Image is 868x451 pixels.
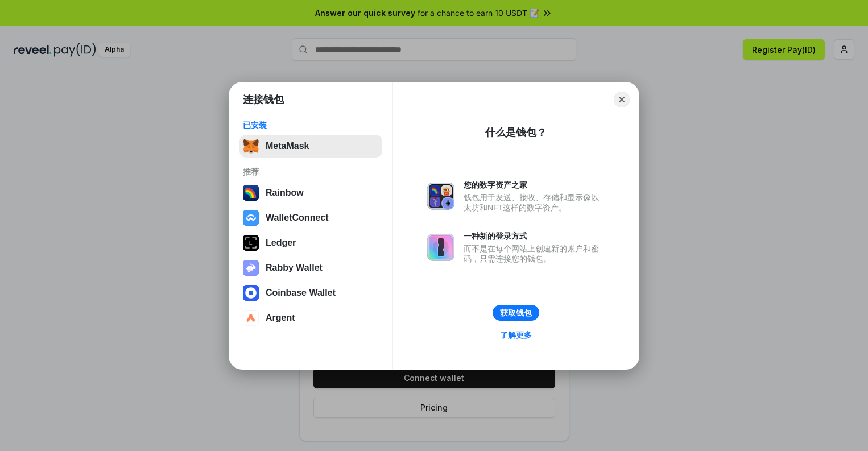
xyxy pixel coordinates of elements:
div: 获取钱包 [500,308,532,318]
button: Rainbow [239,181,382,204]
img: svg+xml,%3Csvg%20width%3D%22120%22%20height%3D%22120%22%20viewBox%3D%220%200%20120%20120%22%20fil... [243,185,259,201]
img: svg+xml,%3Csvg%20xmlns%3D%22http%3A%2F%2Fwww.w3.org%2F2000%2Fsvg%22%20fill%3D%22none%22%20viewBox... [427,234,454,261]
button: Ledger [239,231,382,254]
button: 获取钱包 [493,305,539,321]
div: 钱包用于发送、接收、存储和显示像以太坊和NFT这样的数字资产。 [464,192,605,213]
div: WalletConnect [266,213,329,223]
button: Coinbase Wallet [239,282,382,304]
img: svg+xml,%3Csvg%20fill%3D%22none%22%20height%3D%2233%22%20viewBox%3D%220%200%2035%2033%22%20width%... [243,138,259,154]
div: Argent [266,313,295,323]
button: MetaMask [239,135,382,158]
img: svg+xml,%3Csvg%20xmlns%3D%22http%3A%2F%2Fwww.w3.org%2F2000%2Fsvg%22%20fill%3D%22none%22%20viewBox... [243,260,259,276]
a: 了解更多 [493,328,539,342]
div: 推荐 [243,167,379,177]
div: Coinbase Wallet [266,288,336,298]
button: WalletConnect [239,206,382,229]
button: Rabby Wallet [239,256,382,279]
div: 了解更多 [500,330,532,340]
div: 已安装 [243,120,379,130]
div: Rabby Wallet [266,263,323,273]
img: svg+xml,%3Csvg%20width%3D%2228%22%20height%3D%2228%22%20viewBox%3D%220%200%2028%2028%22%20fill%3D... [243,310,259,326]
div: 您的数字资产之家 [464,180,605,190]
div: 什么是钱包？ [485,126,547,139]
h1: 连接钱包 [243,93,284,106]
img: svg+xml,%3Csvg%20xmlns%3D%22http%3A%2F%2Fwww.w3.org%2F2000%2Fsvg%22%20fill%3D%22none%22%20viewBox... [427,183,454,210]
div: 一种新的登录方式 [464,231,605,241]
img: svg+xml,%3Csvg%20width%3D%2228%22%20height%3D%2228%22%20viewBox%3D%220%200%2028%2028%22%20fill%3D... [243,285,259,301]
div: Ledger [266,238,296,248]
button: Argent [239,307,382,329]
img: svg+xml,%3Csvg%20width%3D%2228%22%20height%3D%2228%22%20viewBox%3D%220%200%2028%2028%22%20fill%3D... [243,210,259,226]
div: MetaMask [266,141,309,151]
div: 而不是在每个网站上创建新的账户和密码，只需连接您的钱包。 [464,243,605,264]
img: svg+xml,%3Csvg%20xmlns%3D%22http%3A%2F%2Fwww.w3.org%2F2000%2Fsvg%22%20width%3D%2228%22%20height%3... [243,235,259,251]
div: Rainbow [266,188,304,198]
button: Close [614,92,630,107]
